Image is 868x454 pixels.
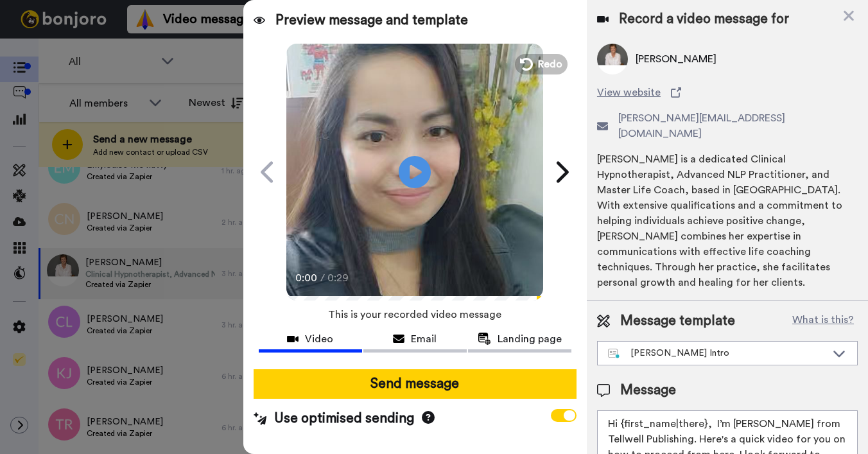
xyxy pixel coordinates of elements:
[254,369,577,399] button: Send message
[328,301,501,329] span: This is your recorded video message
[327,270,350,286] span: 0:29
[305,331,333,347] span: Video
[320,270,325,286] span: /
[597,152,858,290] div: [PERSON_NAME] is a dedicated Clinical Hypnotherapist, Advanced NLP Practitioner, and Master Life ...
[608,347,826,360] div: [PERSON_NAME] Intro
[295,270,318,286] span: 0:00
[620,381,676,400] span: Message
[498,331,562,347] span: Landing page
[411,331,437,347] span: Email
[618,110,858,141] span: [PERSON_NAME][EMAIL_ADDRESS][DOMAIN_NAME]
[597,85,661,100] span: View website
[597,85,858,100] a: View website
[608,349,620,359] img: nextgen-template.svg
[788,311,858,331] button: What is this?
[274,409,414,428] span: Use optimised sending
[620,311,735,331] span: Message template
